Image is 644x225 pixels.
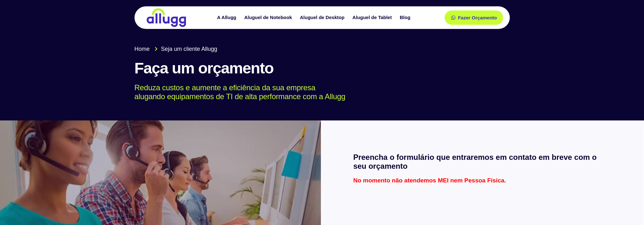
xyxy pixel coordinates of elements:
[214,12,241,23] a: A Allugg
[353,177,612,183] p: No momento não atendemos MEI nem Pessoa Física.
[146,8,187,27] img: locação de TI é Allugg
[135,60,510,77] h1: Faça um orçamento
[297,12,349,23] a: Aluguel de Desktop
[349,12,397,23] a: Aluguel de Tablet
[159,45,217,53] span: Seja um cliente Allugg
[241,12,297,23] a: Aluguel de Notebook
[445,10,503,25] a: Fazer Orçamento
[135,45,150,53] span: Home
[397,12,415,23] a: Blog
[458,15,497,20] span: Fazer Orçamento
[353,153,612,171] h2: Preencha o formulário que entraremos em contato em breve com o seu orçamento
[135,83,501,102] p: Reduza custos e aumente a eficiência da sua empresa alugando equipamentos de TI de alta performan...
